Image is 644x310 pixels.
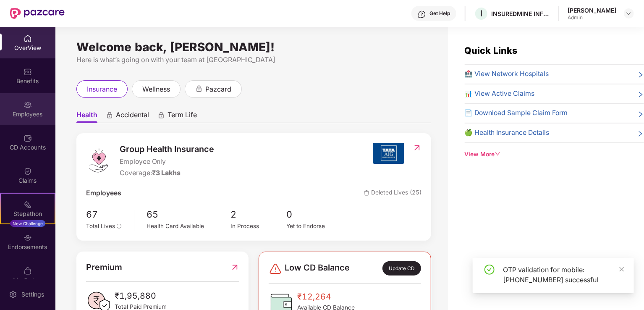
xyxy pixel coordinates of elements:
span: right [637,110,644,118]
span: right [637,129,644,138]
span: 🍏 Health Insurance Details [465,128,550,138]
div: INSUREDMINE INFOTECH INDIA PRIVATE LIMITED [491,10,550,18]
span: close [619,266,625,272]
img: svg+xml;base64,PHN2ZyBpZD0iQ0RfQWNjb3VudHMiIGRhdGEtbmFtZT0iQ0QgQWNjb3VudHMiIHhtbG5zPSJodHRwOi8vd3... [24,134,32,142]
img: svg+xml;base64,PHN2ZyBpZD0iRGFuZ2VyLTMyeDMyIiB4bWxucz0iaHR0cDovL3d3dy53My5vcmcvMjAwMC9zdmciIHdpZH... [269,262,282,276]
span: Group Health Insurance [120,143,215,156]
span: pazcard [205,84,231,95]
span: Employees [86,188,121,199]
div: [PERSON_NAME] [568,6,616,14]
div: Health Card Available [147,222,231,231]
span: Health [76,110,97,123]
div: animation [157,111,165,119]
span: down [495,151,501,157]
div: New Challenge [10,220,45,227]
span: Premium [86,261,122,274]
span: 67 [86,208,128,222]
div: Here is what’s going on with your team at [GEOGRAPHIC_DATA] [76,55,431,65]
span: ₹3 Lakhs [152,169,181,177]
img: svg+xml;base64,PHN2ZyBpZD0iRW5kb3JzZW1lbnRzIiB4bWxucz0iaHR0cDovL3d3dy53My5vcmcvMjAwMC9zdmciIHdpZH... [24,234,32,242]
div: Get Help [429,10,450,17]
span: 0 [287,208,343,222]
span: Employee Only [120,157,215,167]
span: ₹1,95,880 [115,289,167,302]
div: Stepathon [1,210,55,218]
div: OTP validation for mobile: [PHONE_NUMBER] successful [503,265,624,285]
img: logo [86,148,111,173]
img: svg+xml;base64,PHN2ZyBpZD0iRHJvcGRvd24tMzJ4MzIiIHhtbG5zPSJodHRwOi8vd3d3LnczLm9yZy8yMDAwL3N2ZyIgd2... [626,10,632,17]
img: svg+xml;base64,PHN2ZyBpZD0iQ2xhaW0iIHhtbG5zPSJodHRwOi8vd3d3LnczLm9yZy8yMDAwL3N2ZyIgd2lkdGg9IjIwIi... [24,167,32,176]
img: RedirectIcon [230,261,239,274]
span: right [637,71,644,79]
div: View More [465,150,644,159]
div: animation [106,111,113,119]
span: Term Life [168,110,197,123]
span: insurance [87,84,117,95]
div: Welcome back, [PERSON_NAME]! [76,44,431,50]
div: Admin [568,14,616,21]
img: New Pazcare Logo [10,8,65,19]
span: Deleted Lives (25) [364,188,421,199]
img: svg+xml;base64,PHN2ZyBpZD0iSG9tZSIgeG1sbnM9Imh0dHA6Ly93d3cudzMub3JnLzIwMDAvc3ZnIiB3aWR0aD0iMjAiIG... [24,34,32,43]
div: Yet to Endorse [287,222,343,231]
span: 2 [230,208,286,222]
span: 65 [147,208,231,222]
img: svg+xml;base64,PHN2ZyB4bWxucz0iaHR0cDovL3d3dy53My5vcmcvMjAwMC9zdmciIHdpZHRoPSIyMSIgaGVpZ2h0PSIyMC... [24,200,32,209]
span: ₹12,264 [297,290,355,303]
div: animation [195,85,203,92]
img: deleteIcon [364,190,369,196]
span: Quick Links [465,45,518,56]
img: RedirectIcon [413,144,421,152]
span: check-circle [484,265,495,275]
span: 📊 View Active Claims [465,89,535,99]
span: Total Lives [86,223,115,229]
span: 🏥 View Network Hospitals [465,69,549,79]
img: svg+xml;base64,PHN2ZyBpZD0iTXlfT3JkZXJzIiBkYXRhLW5hbWU9Ik15IE9yZGVycyIgeG1sbnM9Imh0dHA6Ly93d3cudz... [24,267,32,275]
span: I [480,8,482,18]
div: In Process [230,222,286,231]
img: svg+xml;base64,PHN2ZyBpZD0iSGVscC0zMngzMiIgeG1sbnM9Imh0dHA6Ly93d3cudzMub3JnLzIwMDAvc3ZnIiB3aWR0aD... [418,10,426,18]
div: Coverage: [120,168,215,179]
div: Update CD [382,261,421,276]
span: right [637,90,644,99]
img: insurerIcon [373,143,404,164]
div: Settings [19,290,47,299]
span: Accidental [116,110,149,123]
img: svg+xml;base64,PHN2ZyBpZD0iQmVuZWZpdHMiIHhtbG5zPSJodHRwOi8vd3d3LnczLm9yZy8yMDAwL3N2ZyIgd2lkdGg9Ij... [24,68,32,76]
span: Low CD Balance [285,261,350,276]
span: info-circle [117,224,122,229]
span: wellness [142,84,170,95]
img: svg+xml;base64,PHN2ZyBpZD0iU2V0dGluZy0yMHgyMCIgeG1sbnM9Imh0dHA6Ly93d3cudzMub3JnLzIwMDAvc3ZnIiB3aW... [9,290,17,299]
span: 📄 Download Sample Claim Form [465,108,568,118]
img: svg+xml;base64,PHN2ZyBpZD0iRW1wbG95ZWVzIiB4bWxucz0iaHR0cDovL3d3dy53My5vcmcvMjAwMC9zdmciIHdpZHRoPS... [24,101,32,109]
